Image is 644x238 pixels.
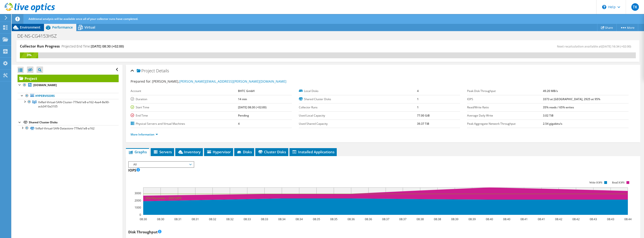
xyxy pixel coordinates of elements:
[602,44,631,48] span: [DATE] 16:34 (+02:00)
[417,114,430,117] b: 77.00 GiB
[135,198,141,202] text: 2000
[451,217,458,221] text: 08:39
[18,75,119,82] a: Project
[20,25,40,29] span: Environment
[365,217,372,221] text: 08:36
[555,217,562,221] text: 08:42
[33,83,57,87] b: [DOMAIN_NAME]
[131,121,238,126] label: Physical Servers and Virtual Machines
[152,79,286,84] span: [PERSON_NAME],
[624,217,631,221] text: 08:44
[84,25,95,29] span: Virtual
[52,25,73,29] span: Performance
[520,217,527,221] text: 08:41
[238,97,247,101] b: 14 min
[153,150,172,154] span: Servers
[178,150,201,154] span: Inventory
[557,44,633,48] span: Next recalculation available at
[607,217,614,221] text: 08:43
[299,89,417,93] label: Local Disks
[467,121,543,126] label: Peak Aggregate Network Throughput
[131,79,151,84] label: Prepared for:
[226,217,233,221] text: 08:32
[131,105,238,110] label: Start Time
[382,217,389,221] text: 08:37
[128,229,161,234] h3: Disk Throughput
[417,105,419,109] b: 1
[29,120,119,125] div: Shared Cluster Disks
[299,113,417,118] label: Used Local Capacity
[602,5,606,9] svg: \n
[139,213,141,217] text: 0
[468,217,476,221] text: 08:39
[417,97,419,101] b: 1
[179,79,286,84] a: [PERSON_NAME][EMAIL_ADDRESS][PERSON_NAME][DOMAIN_NAME]
[131,132,158,136] a: More Information
[299,121,417,126] label: Used Shared Capacity
[278,217,285,221] text: 08:34
[238,122,240,126] b: 4
[543,122,562,126] b: 2.54 gigabits/s
[295,217,303,221] text: 08:34
[417,122,429,126] b: 39.37 TiB
[209,217,216,221] text: 08:32
[299,105,417,110] label: Collector Runs
[18,93,119,99] a: Hypervisors
[20,52,38,58] div: 3%
[238,105,267,109] b: [DATE] 08:30 (+02:00)
[237,150,252,154] span: Disks
[589,181,602,184] text: Write IOPS
[157,217,164,221] text: 08:30
[135,205,141,209] text: 1000
[29,17,138,21] span: Additional analysis will be available once all of your collector runs have completed.
[91,44,124,48] span: [DATE] 08:30 (+02:00)
[486,217,493,221] text: 08:40
[15,33,64,39] h1: DE-NS-CG4153HSZ
[128,168,140,173] h3: IOPS
[416,217,424,221] text: 08:38
[261,217,268,221] text: 08:33
[597,24,617,31] a: Share
[206,150,231,154] span: Hypervisor
[467,105,543,110] label: Read/Write Ratio
[38,100,110,108] span: VxRail-Virtual-SAN-Cluster-779eb1e8-a162-4aa4-8e90-acb3410a3105
[258,150,286,154] span: Cluster Disks
[292,150,334,154] span: Installed Applications
[616,24,638,31] a: More
[139,217,147,221] text: 08:30
[503,217,510,221] text: 08:40
[543,105,574,109] b: 35% reads / 65% writes
[572,217,579,221] text: 08:42
[612,181,625,184] text: Read IOPS
[313,217,320,221] text: 08:35
[191,217,199,221] text: 08:31
[131,113,238,118] label: End Time
[18,125,119,131] a: VxRail-Virtual-SAN-Datastore-779eb1e8-a162
[174,217,181,221] text: 08:31
[543,89,558,93] b: 49.20 MB/s
[299,97,417,102] label: Shared Cluster Disks
[399,217,406,221] text: 08:37
[467,113,543,118] label: Average Daily Write
[417,89,419,93] b: 4
[146,196,182,200] text: 95th Percentile = 2925 IOPS
[238,89,255,93] b: BHTC GmbH
[18,82,119,88] a: [DOMAIN_NAME]
[62,44,124,49] h4: Projected End Time:
[128,150,147,154] span: Graphs
[156,68,169,73] span: Details
[543,97,600,101] b: 3373 at [GEOGRAPHIC_DATA], 2925 at 95%
[538,217,545,221] text: 08:41
[131,89,238,93] label: Account
[467,97,543,102] label: IOPS
[631,3,639,11] span: TK
[135,191,141,195] text: 3000
[18,99,119,109] a: VxRail-Virtual-SAN-Cluster-779eb1e8-a162-4aa4-8e90-acb3410a3105
[467,89,543,93] label: Peak Disk Throughput
[131,97,238,102] label: Duration
[330,217,337,221] text: 08:35
[137,69,155,73] span: Project
[543,114,553,117] b: 3.02 TiB
[243,217,251,221] text: 08:33
[347,217,355,221] text: 08:36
